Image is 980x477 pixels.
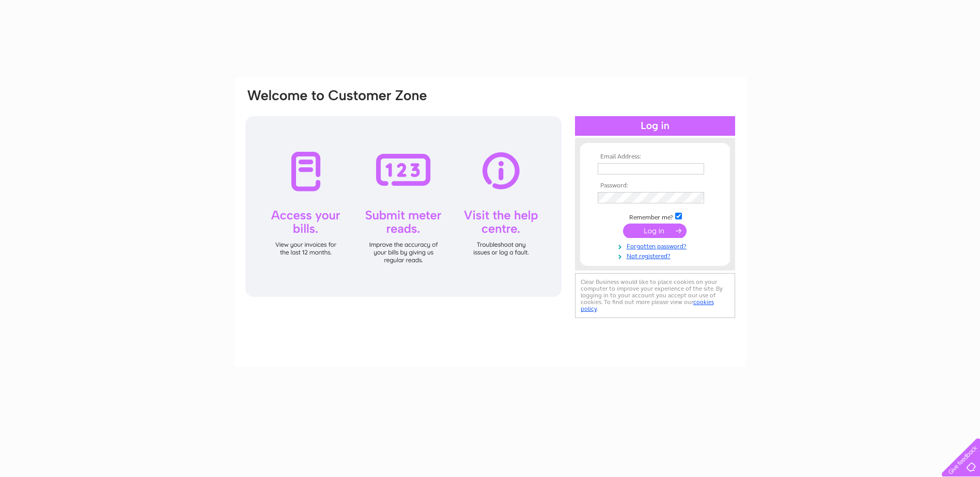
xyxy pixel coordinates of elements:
[623,224,687,238] input: Submit
[575,273,735,318] div: Clear Business would like to place cookies on your computer to improve your experience of the sit...
[598,250,715,260] a: Not registered?
[581,298,714,312] a: cookies policy
[595,211,715,221] td: Remember me?
[598,241,715,250] a: Forgotten password?
[595,153,715,161] th: Email Address:
[595,182,715,189] th: Password:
